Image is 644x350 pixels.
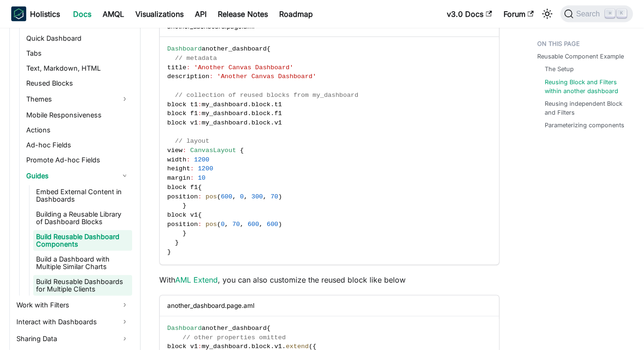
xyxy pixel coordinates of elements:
[270,343,274,350] span: .
[198,165,213,172] span: 1200
[224,221,228,228] span: ,
[167,343,198,350] span: block v1
[23,62,132,75] a: Text, Markdown, HTML
[167,211,198,219] span: block v1
[212,7,274,22] a: Release Notes
[167,45,201,52] span: Dashboard
[201,343,247,350] span: my_dashboard
[167,248,171,255] span: }
[247,101,251,108] span: .
[175,92,358,99] span: // collection of reused blocks from my_dashboard
[286,343,309,350] span: extend
[274,119,281,126] span: v1
[190,147,236,154] span: CanvasLayout
[198,221,201,228] span: :
[194,64,293,71] span: 'Another Canvas Dashboard'
[175,239,178,246] span: }
[183,334,286,341] span: // other properties omitted
[167,184,198,191] span: block f1
[186,64,190,71] span: :
[544,65,573,73] a: The Setup
[167,325,201,332] span: Dashboard
[33,208,132,228] a: Building a Reusable Library of Dashboard Blocks
[167,156,186,163] span: width
[198,211,201,219] span: {
[217,221,221,228] span: (
[33,253,132,273] a: Build a Dashboard with Multiple Similar Charts
[167,175,190,182] span: margin
[266,221,278,228] span: 600
[201,119,247,126] span: my_dashboard
[198,193,201,200] span: :
[167,73,209,80] span: description
[252,101,271,108] span: block
[201,325,266,332] span: another_dashboard
[23,47,132,60] a: Tabs
[194,156,209,163] span: 1200
[23,92,132,107] a: Themes
[240,221,244,228] span: ,
[278,221,282,228] span: )
[544,78,625,95] a: Reusing Block and Filters within another dashboard
[537,52,623,61] a: Reusable Component Example
[247,110,251,117] span: .
[270,101,274,108] span: .
[33,230,132,251] a: Build Reusable Dashboard Components
[167,193,198,200] span: position
[167,221,198,228] span: position
[266,45,270,52] span: {
[201,45,266,52] span: another_dashboard
[23,109,132,122] a: Mobile Responsiveness
[573,10,606,18] span: Search
[278,193,282,200] span: )
[247,119,251,126] span: .
[198,101,201,108] span: :
[23,139,132,152] a: Ad-hoc Fields
[540,7,555,22] button: Switch between dark and light mode (currently light mode)
[167,110,198,117] span: block f1
[252,110,271,117] span: block
[240,147,244,154] span: {
[605,9,614,18] kbd: ⌘
[183,202,186,209] span: }
[270,193,278,200] span: 70
[167,147,183,154] span: view
[221,221,224,228] span: 0
[167,101,198,108] span: block t1
[209,73,213,80] span: :
[11,7,60,22] a: HolisticsHolistics
[198,343,201,350] span: :
[198,119,201,126] span: :
[217,193,221,200] span: (
[67,7,97,22] a: Docs
[497,7,539,22] a: Forum
[282,343,286,350] span: .
[23,77,132,90] a: Reused Blocks
[198,184,201,191] span: {
[232,221,240,228] span: 70
[11,7,26,22] img: Holistics
[183,147,186,154] span: :
[274,101,281,108] span: t1
[175,138,209,145] span: // layout
[97,7,130,22] a: AMQL
[167,165,190,172] span: height
[274,343,281,350] span: v1
[252,343,271,350] span: block
[23,32,132,45] a: Quick Dashboard
[217,73,316,80] span: 'Another Canvas Dashboard'
[544,121,624,130] a: Parameterizing components
[206,193,217,200] span: pos
[198,175,205,182] span: 10
[221,193,232,200] span: 600
[33,185,132,206] a: Embed External Content in Dashboards
[309,343,312,350] span: (
[201,110,247,117] span: my_dashboard
[270,110,274,117] span: .
[274,110,281,117] span: f1
[240,193,244,200] span: 0
[263,193,266,200] span: ,
[175,275,218,284] a: AML Extend
[159,274,499,285] p: With , you can also customize the reused block like below
[441,7,497,22] a: v3.0 Docs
